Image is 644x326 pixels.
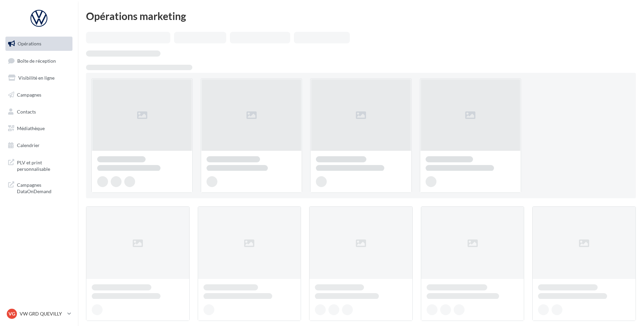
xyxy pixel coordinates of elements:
[5,307,72,320] a: VG VW GRD QUEVILLY
[4,178,74,198] a: Campagnes DataOnDemand
[17,158,70,172] span: PLV et print personnalisable
[17,125,45,131] span: Médiathèque
[4,54,74,68] a: Boîte de réception
[4,138,74,152] a: Calendrier
[4,155,74,175] a: PLV et print personnalisable
[17,142,40,148] span: Calendrier
[8,310,15,317] span: VG
[17,180,70,195] span: Campagnes DataOnDemand
[86,11,636,21] div: Opérations marketing
[18,75,55,81] span: Visibilité en ligne
[17,58,56,63] span: Boîte de réception
[4,121,74,136] a: Médiathèque
[20,310,65,317] p: VW GRD QUEVILLY
[4,71,74,85] a: Visibilité en ligne
[18,41,41,46] span: Opérations
[17,92,41,98] span: Campagnes
[4,37,74,51] a: Opérations
[4,105,74,119] a: Contacts
[4,88,74,102] a: Campagnes
[17,108,36,114] span: Contacts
